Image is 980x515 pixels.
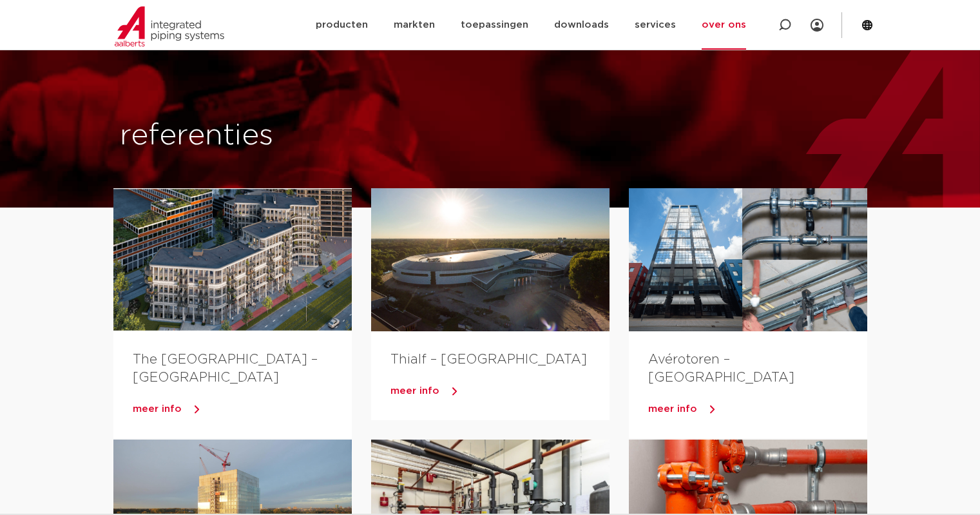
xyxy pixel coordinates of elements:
span: meer info [648,404,697,414]
a: meer info [390,382,610,401]
span: meer info [133,404,182,414]
a: Thialf – [GEOGRAPHIC_DATA] [390,353,587,366]
a: The [GEOGRAPHIC_DATA] – [GEOGRAPHIC_DATA] [133,353,318,384]
span: meer info [390,386,439,396]
a: meer info [133,400,352,419]
a: meer info [648,400,867,419]
a: Avérotoren – [GEOGRAPHIC_DATA] [648,353,794,384]
h1: referenties [120,115,484,157]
